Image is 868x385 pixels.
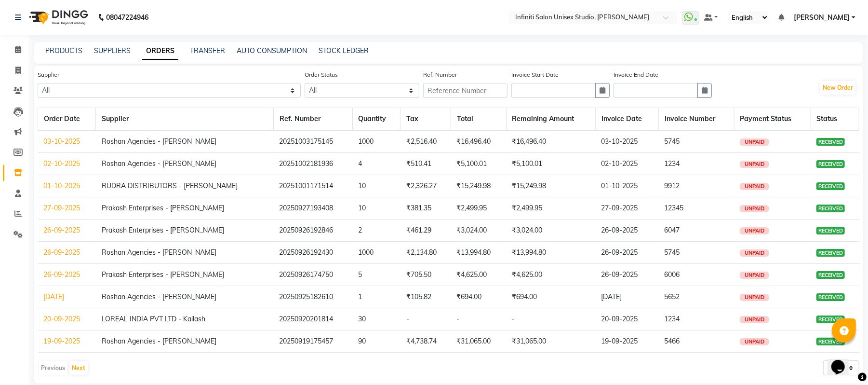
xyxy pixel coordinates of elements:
a: TRANSFER [190,46,225,55]
td: 20250926174750 [273,264,352,286]
td: ₹16,496.40 [506,130,595,153]
span: RECEIVED [816,182,845,190]
td: 20251002181936 [273,153,352,175]
span: 12345 [665,204,684,212]
a: PRODUCTS [45,46,82,55]
th: Remaining Amount [506,108,595,131]
span: UNPAID [740,227,769,234]
a: 03-10-2025 [44,137,80,146]
span: UNPAID [740,205,769,212]
a: 26-09-2025 [44,248,80,257]
td: ₹461.29 [401,220,451,242]
td: 26-09-2025 [595,264,658,286]
td: ₹31,065.00 [451,330,506,353]
span: [PERSON_NAME] [794,13,850,23]
td: ₹2,516.40 [401,130,451,153]
td: Roshan Agencies - [PERSON_NAME] [96,153,273,175]
a: 19-09-2025 [44,337,80,345]
label: Invoice End Date [614,70,658,79]
td: 10 [352,175,401,197]
iframe: chat widget [828,346,858,375]
td: 20250926192430 [273,242,352,264]
span: UNPAID [740,272,769,279]
span: RECEIVED [816,227,845,234]
td: ₹694.00 [451,286,506,308]
a: ORDERS [142,42,178,60]
span: 1234 [665,315,680,323]
td: 90 [352,330,401,353]
span: 1234 [665,159,680,168]
td: ₹2,326.27 [401,175,451,197]
span: RECEIVED [816,138,845,146]
td: ₹381.35 [401,197,451,220]
th: Supplier [96,108,273,131]
span: RECEIVED [816,316,845,323]
td: 1 [352,286,401,308]
label: Order Status [305,70,338,79]
td: Prakash Enterprises - [PERSON_NAME] [96,197,273,220]
td: ₹16,496.40 [451,130,506,153]
img: logo [25,4,91,31]
a: 26-09-2025 [44,226,80,234]
td: ₹15,249.98 [451,175,506,197]
a: 26-09-2025 [44,270,80,279]
td: - [401,308,451,330]
td: ₹13,994.80 [451,242,506,264]
td: 1000 [352,242,401,264]
a: STOCK LEDGER [319,46,369,55]
td: ₹5,100.01 [451,153,506,175]
th: Status [811,108,859,131]
td: 20250920201814 [273,308,352,330]
span: 9912 [665,181,680,190]
button: New Order [820,81,855,95]
a: 27-09-2025 [44,204,80,212]
td: 30 [352,308,401,330]
td: ₹31,065.00 [506,330,595,353]
span: UNPAID [740,249,769,257]
td: ₹3,024.00 [506,220,595,242]
td: RUDRA DISTRIBUTORS - [PERSON_NAME] [96,175,273,197]
th: Ref. Number [273,108,352,131]
td: ₹694.00 [506,286,595,308]
td: Roshan Agencies - [PERSON_NAME] [96,330,273,353]
td: Prakash Enterprises - [PERSON_NAME] [96,220,273,242]
td: 26-09-2025 [595,220,658,242]
span: 6006 [665,270,680,279]
td: ₹2,499.95 [506,197,595,220]
td: [DATE] [595,286,658,308]
td: ₹510.41 [401,153,451,175]
td: 03-10-2025 [595,130,658,153]
td: ₹4,738.74 [401,330,451,353]
th: Tax [401,108,451,131]
th: Payment Status [734,108,811,131]
th: Quantity [352,108,401,131]
span: RECEIVED [816,293,845,301]
td: 20251001171514 [273,175,352,197]
td: ₹705.50 [401,264,451,286]
td: 4 [352,153,401,175]
span: RECEIVED [816,249,845,257]
th: Order Date [38,108,96,131]
td: 01-10-2025 [595,175,658,197]
span: UNPAID [740,138,769,146]
td: ₹105.82 [401,286,451,308]
button: Next [69,361,88,375]
td: ₹5,100.01 [506,153,595,175]
a: AUTO CONSUMPTION [237,46,307,55]
a: SUPPLIERS [94,46,131,55]
span: 5652 [665,292,680,301]
td: 10 [352,197,401,220]
td: Roshan Agencies - [PERSON_NAME] [96,286,273,308]
td: 20250925182610 [273,286,352,308]
span: UNPAID [740,316,769,323]
span: RECEIVED [816,160,845,168]
td: - [451,308,506,330]
span: UNPAID [740,161,769,168]
td: 1000 [352,130,401,153]
label: Supplier [38,70,59,79]
span: RECEIVED [816,271,845,279]
td: ₹13,994.80 [506,242,595,264]
span: 6047 [665,226,680,234]
a: 01-10-2025 [44,181,80,190]
span: UNPAID [740,338,769,345]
